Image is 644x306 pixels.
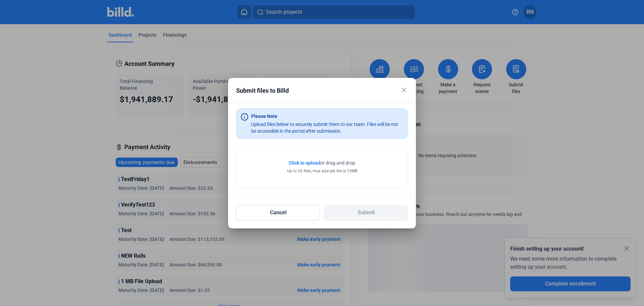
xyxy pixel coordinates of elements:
[400,86,408,94] mat-icon: close
[320,160,355,166] span: or drag and drop
[236,86,391,95] div: Submit files to Billd
[236,205,320,220] button: Cancel
[251,113,277,120] div: Please Note
[287,168,357,174] div: Up to 20 files, max size per file is 15MB
[324,205,408,220] button: Submit
[251,121,404,134] div: Upload files below to securely submit them to our team. Files will be not be accessible in the po...
[289,160,320,166] span: Click to upload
